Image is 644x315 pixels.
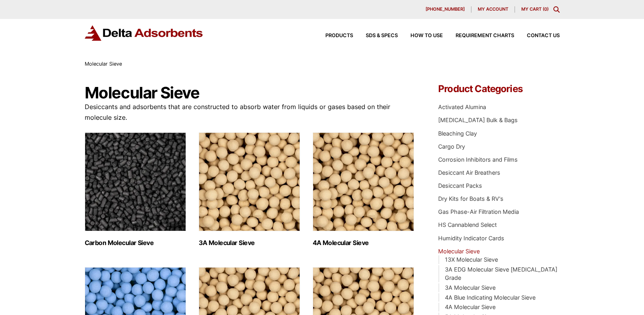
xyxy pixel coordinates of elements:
[85,84,415,102] h1: Molecular Sieve
[445,256,498,263] a: 13X Molecular Sieve
[199,239,300,247] h2: 3A Molecular Sieve
[438,130,477,137] a: Bleaching Clay
[313,132,414,231] img: 4A Molecular Sieve
[438,169,500,176] a: Desiccant Air Breathers
[313,239,414,247] h2: 4A Molecular Sieve
[438,221,497,228] a: HS Cannablend Select
[438,182,482,189] a: Desiccant Packs
[313,33,353,38] a: Products
[85,132,186,231] img: Carbon Molecular Sieve
[445,266,557,281] a: 3A EDG Molecular Sieve [MEDICAL_DATA] Grade
[410,33,443,38] span: How to Use
[438,117,518,123] a: [MEDICAL_DATA] Bulk & Bags
[553,6,560,13] div: Toggle Modal Content
[445,304,496,310] a: 4A Molecular Sieve
[85,132,186,247] a: Visit product category Carbon Molecular Sieve
[366,33,398,38] span: SDS & SPECS
[325,33,353,38] span: Products
[398,33,443,38] a: How to Use
[438,208,519,215] a: Gas Phase-Air Filtration Media
[527,33,560,38] span: Contact Us
[521,6,549,12] a: My Cart (0)
[438,104,486,110] a: Activated Alumina
[199,132,300,231] img: 3A Molecular Sieve
[544,6,547,12] span: 0
[438,143,465,150] a: Cargo Dry
[353,33,398,38] a: SDS & SPECS
[471,6,515,13] a: My account
[199,132,300,247] a: Visit product category 3A Molecular Sieve
[478,7,508,11] span: My account
[85,25,203,41] img: Delta Adsorbents
[438,195,503,202] a: Dry Kits for Boats & RV's
[438,235,504,241] a: Humidity Indicator Cards
[445,284,496,291] a: 3A Molecular Sieve
[85,61,122,67] span: Molecular Sieve
[313,132,414,247] a: Visit product category 4A Molecular Sieve
[443,33,514,38] a: Requirement Charts
[85,239,186,247] h2: Carbon Molecular Sieve
[456,33,514,38] span: Requirement Charts
[514,33,560,38] a: Contact Us
[438,248,480,255] a: Molecular Sieve
[419,6,471,13] a: [PHONE_NUMBER]
[426,7,465,11] span: [PHONE_NUMBER]
[438,84,559,94] h4: Product Categories
[445,294,536,301] a: 4A Blue Indicating Molecular Sieve
[438,156,518,163] a: Corrosion Inhibitors and Films
[85,102,415,123] p: Desiccants and adsorbents that are constructed to absorb water from liquids or gases based on the...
